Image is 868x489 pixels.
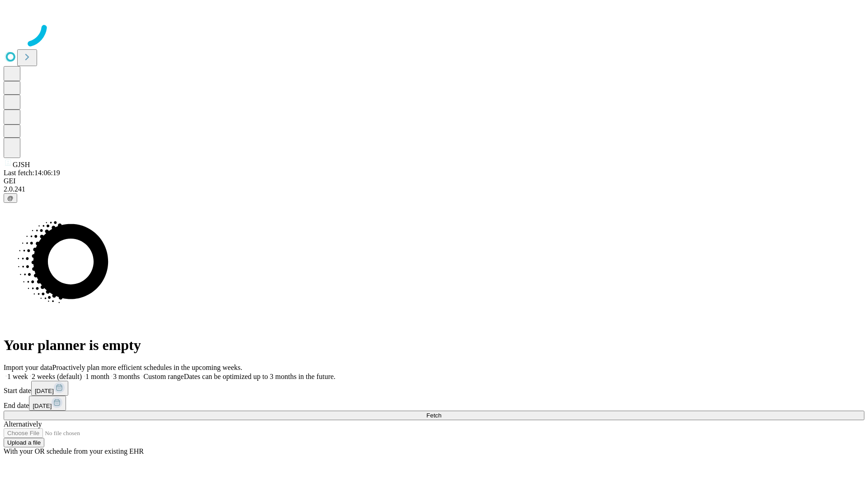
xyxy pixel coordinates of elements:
[113,373,140,380] span: 3 months
[4,447,144,455] span: With your OR schedule from your existing EHR
[52,364,242,371] span: Proactively plan more efficient schedules in the upcoming weeks.
[143,373,184,380] span: Custom range
[4,364,52,371] span: Import your data
[4,438,44,447] button: Upload a file
[13,161,30,168] span: GJSH
[35,388,54,394] span: [DATE]
[31,381,68,396] button: [DATE]
[4,396,864,411] div: End date
[7,195,14,201] span: @
[33,403,52,409] span: [DATE]
[4,185,864,193] div: 2.0.241
[85,373,109,380] span: 1 month
[4,381,864,396] div: Start date
[4,193,17,203] button: @
[184,373,335,380] span: Dates can be optimized up to 3 months in the future.
[4,169,60,177] span: Last fetch: 14:06:19
[7,373,28,380] span: 1 week
[4,337,864,354] h1: Your planner is empty
[426,412,441,419] span: Fetch
[4,411,864,420] button: Fetch
[4,420,42,428] span: Alternatively
[29,396,66,411] button: [DATE]
[4,177,864,185] div: GEI
[32,373,82,380] span: 2 weeks (default)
